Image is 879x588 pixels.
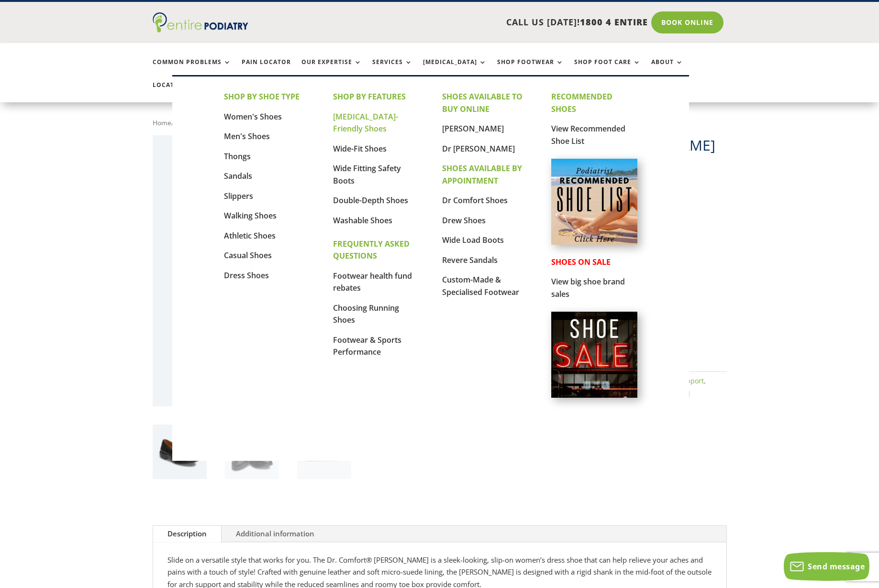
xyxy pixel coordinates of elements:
[442,255,498,265] a: Revere Sandals
[551,312,637,398] img: shoe-sale-australia-entire-podiatry
[153,118,171,127] a: Home
[153,526,221,542] a: Description
[551,91,612,114] strong: RECOMMENDED SHOES
[153,82,200,102] a: Locations
[784,552,869,581] button: Send message
[551,159,637,245] img: podiatrist-recommended-shoe-list-australia-entire-podiatry
[651,59,683,79] a: About
[153,59,231,79] a: Common Problems
[580,16,648,28] span: 1800 4 ENTIRE
[301,59,362,79] a: Our Expertise
[333,195,408,206] a: Double-Depth Shoes
[153,117,727,129] nav: Breadcrumb
[808,561,865,572] span: Send message
[333,335,401,358] a: Footwear & Sports Performance
[333,91,406,102] strong: SHOP BY FEATURES
[333,239,410,261] strong: FREQUENTLY ASKED QUESTIONS
[224,131,270,142] a: Men's Shoes
[333,143,387,154] a: Wide-Fit Shoes
[551,390,637,400] a: Shoes on Sale from Entire Podiatry shoe partners
[153,25,248,34] a: Entire Podiatry
[442,163,522,186] strong: SHOES AVAILABLE BY APPOINTMENT
[224,230,276,241] a: Athletic Shoes
[224,91,300,102] strong: SHOP BY SHOE TYPE
[224,151,251,162] a: Thongs
[333,215,392,226] a: Washable Shoes
[285,16,648,29] p: CALL US [DATE]!
[442,215,486,226] a: Drew Shoes
[333,111,398,134] a: [MEDICAL_DATA]-Friendly Shoes
[333,163,401,186] a: Wide Fitting Safety Boots
[333,271,412,294] a: Footwear health fund rebates
[224,111,282,122] a: Women's Shoes
[551,237,637,247] a: Podiatrist Recommended Shoe List Australia
[442,143,515,154] a: Dr [PERSON_NAME]
[651,11,723,33] a: Book Online
[442,274,519,297] a: Custom-Made & Specialised Footwear
[333,303,399,326] a: Choosing Running Shoes
[372,59,412,79] a: Services
[153,425,207,479] img: mallory dr comfort black womens dress shoe entire podiatry
[224,250,272,261] a: Casual Shoes
[442,91,523,114] strong: SHOES AVAILABLE TO BUY ONLINE
[224,210,277,221] a: Walking Shoes
[224,270,269,281] a: Dress Shoes
[551,276,625,299] a: View big shoe brand sales
[224,171,252,181] a: Sandals
[442,123,504,134] a: [PERSON_NAME]
[442,195,508,206] a: Dr Comfort Shoes
[153,12,248,33] img: logo (1)
[224,191,253,201] a: Slippers
[574,59,641,79] a: Shop Foot Care
[242,59,291,79] a: Pain Locator
[423,59,487,79] a: [MEDICAL_DATA]
[222,526,329,542] a: Additional information
[442,235,504,245] a: Wide Load Boots
[551,123,625,146] a: View Recommended Shoe List
[497,59,564,79] a: Shop Footwear
[551,257,611,267] strong: SHOES ON SALE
